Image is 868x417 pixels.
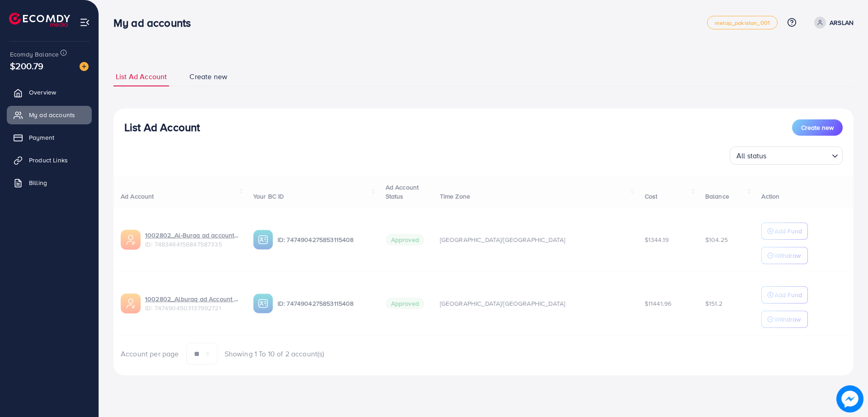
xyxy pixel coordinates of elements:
a: metap_pakistan_001 [707,16,778,29]
a: Overview [7,83,92,101]
a: ARSLAN [811,17,854,28]
span: Create new [801,123,834,132]
span: Billing [29,178,47,187]
a: Product Links [7,151,92,169]
h3: My ad accounts [113,16,198,29]
span: All status [735,149,769,162]
h3: List Ad Account [124,121,200,134]
a: Billing [7,174,92,192]
button: Create new [792,119,843,136]
span: Product Links [29,156,68,165]
span: Create new [189,71,227,82]
div: Search for option [730,147,843,165]
img: menu [80,17,90,28]
img: logo [9,13,70,27]
span: $200.79 [10,59,43,72]
span: Ecomdy Balance [10,50,59,59]
a: Payment [7,128,92,147]
span: Overview [29,88,56,97]
span: metap_pakistan_001 [715,20,770,26]
p: ARSLAN [830,17,854,28]
img: image [836,385,863,412]
a: My ad accounts [7,106,92,124]
input: Search for option [769,147,828,162]
span: Payment [29,133,54,142]
span: My ad accounts [29,110,75,119]
span: List Ad Account [116,71,167,82]
img: image [80,62,89,71]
